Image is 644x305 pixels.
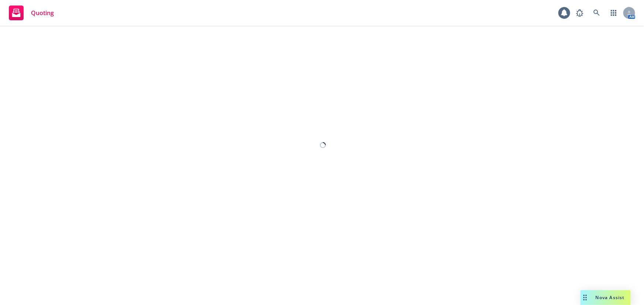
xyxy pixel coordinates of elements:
button: Nova Assist [581,290,631,305]
span: Quoting [31,10,54,16]
a: Quoting [6,3,57,23]
a: Report a Bug [572,6,587,20]
div: Drag to move [581,290,590,305]
span: Nova Assist [596,294,625,301]
a: Search [589,6,604,20]
a: Switch app [606,6,621,20]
